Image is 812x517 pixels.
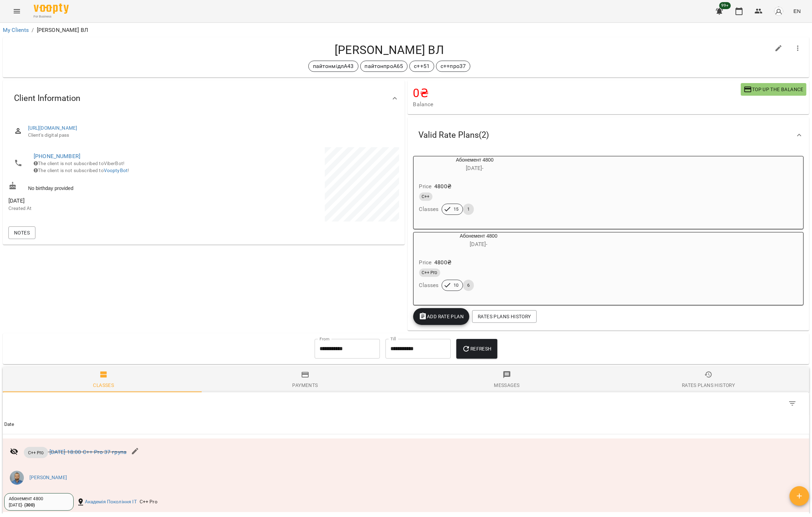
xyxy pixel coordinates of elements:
[10,471,24,485] img: 2a5fecbf94ce3b4251e242cbcf70f9d8.jpg
[49,449,127,455] a: [DATE] 18:00 C++ Pro 37 група
[462,345,491,353] span: Refresh
[414,156,536,173] div: Абонемент 4800
[85,498,137,505] a: Академія Покоління ІТ
[419,270,440,276] span: C++ Pro
[308,61,358,72] div: пайтонмідлА43
[29,474,67,481] a: [PERSON_NAME]
[449,206,463,212] span: 15
[34,4,69,14] img: Voopty Logo
[293,381,318,389] div: Payments
[434,182,451,191] p: 4800 ₴
[3,80,405,116] div: Client Information
[104,168,128,173] a: VooptyBot
[419,312,464,321] span: Add Rate plan
[774,6,784,16] img: avatar_s.png
[3,392,809,415] div: Table Toolbar
[34,168,129,173] span: The client is not subscribed to !
[34,14,69,19] span: For Business
[313,62,354,70] p: пайтонмідлА43
[4,420,14,429] div: Sort
[4,420,14,429] div: Date
[466,165,483,171] span: [DATE] -
[8,197,202,205] span: [DATE]
[413,86,741,100] h4: 0 ₴
[365,62,403,70] p: пайтонпроА65
[413,100,741,109] span: Balance
[4,493,74,511] div: Абонемент 4800[DATE]- (300)
[419,258,432,267] h6: Price
[436,61,470,72] div: с++про37
[93,381,114,389] div: Classes
[470,241,487,247] span: [DATE] -
[4,420,808,429] span: Date
[413,308,470,325] button: Add Rate plan
[8,3,25,20] button: Menu
[9,502,35,508] div: [DATE] -
[8,43,770,57] h4: [PERSON_NAME] ВЛ
[419,193,432,200] span: C++
[37,26,88,34] p: [PERSON_NAME] ВЛ
[3,26,809,34] nav: breadcrumb
[28,132,394,139] span: Client's digital pass
[784,395,801,412] button: Filter
[414,232,544,249] div: Абонемент 4800
[24,502,35,508] b: ( 300 )
[8,205,202,212] p: Created At
[719,2,731,9] span: 99+
[419,204,439,214] h6: Classes
[741,83,806,96] button: Top up the balance
[14,229,30,237] span: Notes
[791,5,804,18] button: EN
[463,282,474,288] span: 6
[419,130,489,141] span: Valid Rate Plans ( 2 )
[419,280,439,290] h6: Classes
[24,449,48,456] span: C++ Pro
[414,156,536,223] button: Абонемент 4800[DATE]- Price4800₴C++Classes151
[419,182,432,191] h6: Price
[744,85,804,94] span: Top up the balance
[14,93,80,104] span: Client Information
[449,282,463,288] span: 10
[409,61,434,72] div: с++51
[8,226,35,239] button: Notes
[138,497,159,507] div: C++ Pro
[34,153,80,159] a: [PHONE_NUMBER]
[28,125,78,131] a: [URL][DOMAIN_NAME]
[793,7,801,15] span: EN
[34,161,125,166] span: The client is not subscribed to ViberBot!
[463,206,474,212] span: 1
[441,62,466,70] p: с++про37
[9,496,69,502] div: Абонемент 4800
[434,258,451,267] p: 4800 ₴
[7,180,204,193] div: No birthday provided
[478,312,531,321] span: Rates Plans History
[682,381,735,389] div: Rates Plans History
[414,232,544,299] button: Абонемент 4800[DATE]- Price4800₴C++ ProClasses106
[32,26,34,34] li: /
[408,117,810,153] div: Valid Rate Plans(2)
[3,27,29,33] a: My Clients
[494,381,519,389] div: Messages
[360,61,408,72] div: пайтонпроА65
[414,62,430,70] p: с++51
[456,339,497,359] button: Refresh
[472,310,536,323] button: Rates Plans History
